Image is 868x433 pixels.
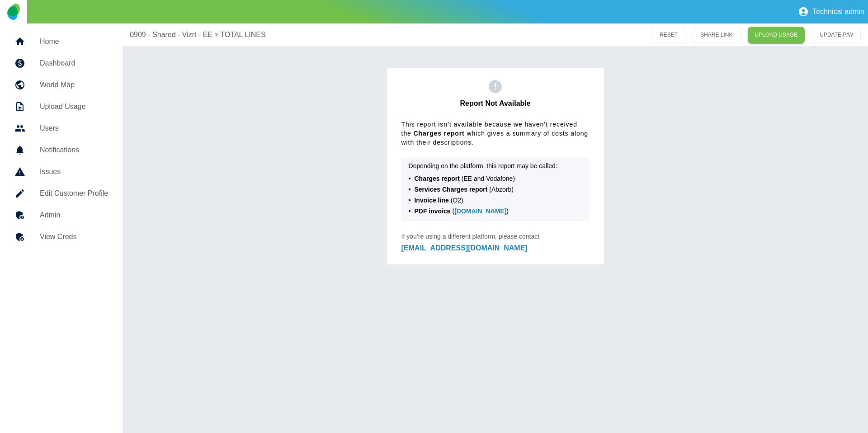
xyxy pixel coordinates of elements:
[220,29,265,40] a: TOTAL LINES
[40,58,108,69] h5: Dashboard
[40,123,108,134] h5: Users
[40,166,108,177] h5: Issues
[40,36,108,47] h5: Home
[7,118,115,139] a: Users
[453,207,509,215] span: ( )
[794,3,868,21] button: Technical admin
[409,161,582,170] p: Depending on the platform, this report may be called:
[40,101,108,112] h5: Upload Usage
[812,8,864,16] p: Technical admin
[40,80,108,90] h5: World Map
[409,197,411,204] span: •
[414,186,487,193] span: Services Charges report
[401,120,590,147] p: This report isn’t available because we haven’t received the which gives a summary of costs along ...
[489,186,514,193] span: (Abzorb)
[7,139,115,161] a: Notifications
[454,207,506,215] a: [DOMAIN_NAME]
[7,4,19,20] img: Logo
[409,186,411,193] span: •
[40,231,108,242] h5: View Creds
[460,98,530,109] p: Report Not Available
[409,175,411,182] span: •
[409,207,411,215] span: •
[7,52,115,74] a: Dashboard
[462,175,515,182] span: (EE and Vodafone)
[7,161,115,183] a: Issues
[7,226,115,248] a: View Creds
[414,175,459,182] span: Charges report
[693,27,740,43] button: SHARE LINK
[414,197,448,204] span: Invoice line
[40,145,108,155] h5: Notifications
[401,244,528,252] a: [EMAIL_ADDRESS][DOMAIN_NAME]
[7,204,115,226] a: Admin
[748,27,805,43] a: UPLOAD USAGE
[401,232,540,241] p: If you’re using a different platform, please contact
[812,27,861,43] button: UPDATE P/W
[130,29,212,40] a: 0909 - Shared - Vizrt - EE
[414,207,450,215] span: PDF invoice
[7,96,115,118] a: Upload Usage
[40,188,108,199] h5: Edit Customer Profile
[414,130,465,137] span: Charges report
[652,27,685,43] button: RESET
[7,183,115,204] a: Edit Customer Profile
[214,29,218,40] p: >
[7,31,115,52] a: Home
[7,74,115,96] a: World Map
[451,197,463,204] span: (O2)
[40,210,108,221] h5: Admin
